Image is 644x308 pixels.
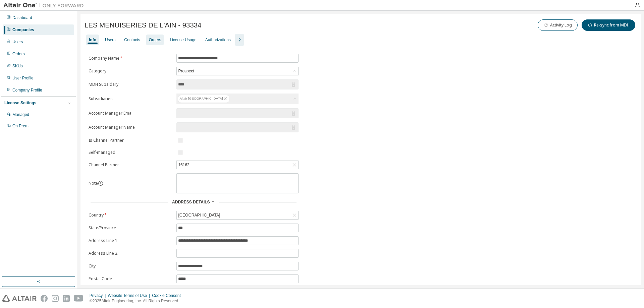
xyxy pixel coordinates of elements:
div: Cookie Consent [152,293,184,298]
label: Subsidiaries [89,96,172,102]
div: Privacy [90,293,108,298]
span: Address Details [172,200,210,204]
label: Country [89,212,172,218]
div: Contacts [124,37,140,43]
label: Company Name [89,56,172,61]
div: On Prem [12,123,29,129]
div: Users [12,39,23,45]
label: City [89,263,172,269]
div: License Usage [170,37,196,43]
div: Dashboard [12,15,32,20]
div: Altair [GEOGRAPHIC_DATA] [176,94,299,104]
div: Info [89,37,96,43]
label: Note [89,180,98,186]
div: Website Terms of Use [108,293,152,298]
div: 16162 [177,161,298,169]
div: Altair [GEOGRAPHIC_DATA] [178,95,230,103]
label: Account Manager Email [89,111,172,116]
label: Channel Partner [89,162,172,168]
div: Prospect [177,67,298,75]
label: Address Line 2 [89,251,172,256]
div: 16162 [177,161,190,169]
div: Prospect [177,67,195,75]
button: Re-sync from MDH [582,19,635,31]
label: Is Channel Partner [89,138,172,143]
label: State/Province [89,225,172,231]
button: Activity Log [538,19,578,31]
div: Managed [12,112,29,117]
label: Self-managed [89,150,172,155]
div: Orders [149,37,161,43]
div: User Profile [12,75,34,81]
div: Authorizations [205,37,231,43]
label: MDH Subsidary [89,82,172,87]
div: Orders [12,51,25,57]
label: Category [89,68,172,74]
label: Address Line 1 [89,238,172,243]
div: SKUs [12,63,23,69]
img: altair_logo.svg [2,295,37,302]
img: facebook.svg [41,295,48,302]
img: youtube.svg [74,295,84,302]
div: Company Profile [12,87,42,93]
label: Account Manager Name [89,125,172,130]
div: [GEOGRAPHIC_DATA] [177,211,298,219]
div: Companies [12,27,34,33]
span: LES MENUISERIES DE L'AIN - 93334 [85,21,201,29]
div: [GEOGRAPHIC_DATA] [177,211,221,219]
img: instagram.svg [52,295,59,302]
label: Postal Code [89,276,172,282]
img: linkedin.svg [63,295,70,302]
div: License Settings [4,100,36,106]
div: Users [105,37,115,43]
button: information [98,181,103,186]
img: Altair One [3,2,87,9]
p: © 2025 Altair Engineering, Inc. All Rights Reserved. [90,298,185,304]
